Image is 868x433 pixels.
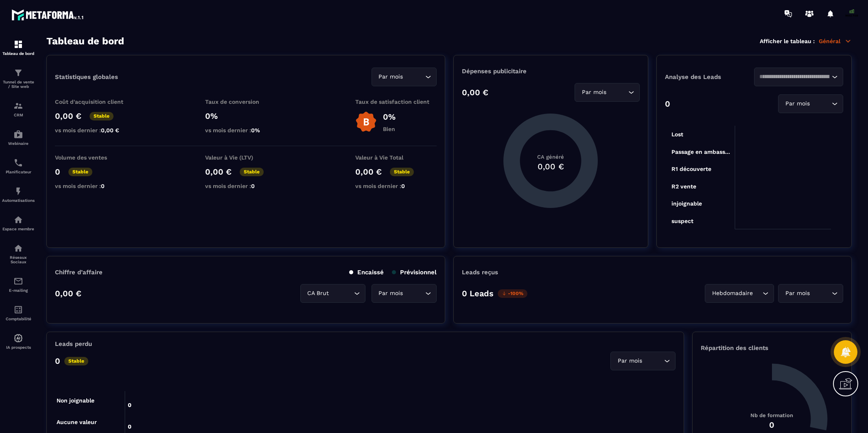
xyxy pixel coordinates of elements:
[55,183,136,189] p: vs mois dernier :
[355,183,437,189] p: vs mois dernier :
[671,183,696,190] tspan: R2 vente
[46,35,124,47] h3: Tableau de bord
[671,131,683,138] tspan: Lost
[355,111,377,133] img: b-badge-o.b3b20ee6.svg
[401,183,405,189] span: 0
[251,127,260,133] span: 0%
[2,180,35,209] a: automationsautomationsAutomatisations
[13,215,23,225] img: automations
[68,168,92,176] p: Stable
[90,112,114,120] p: Stable
[55,289,81,298] p: 0,00 €
[383,126,396,132] p: Bien
[665,73,754,81] p: Analyse des Leads
[2,288,35,293] p: E-mailing
[13,186,23,196] img: automations
[2,255,35,264] p: Réseaux Sociaux
[377,72,405,81] span: Par mois
[710,289,754,298] span: Hebdomadaire
[13,305,23,315] img: accountant
[608,88,626,97] input: Search for option
[778,94,843,113] div: Search for option
[610,352,676,370] div: Search for option
[2,237,35,270] a: social-networksocial-networkRéseaux Sociaux
[754,68,843,86] div: Search for option
[240,168,264,176] p: Stable
[462,289,494,298] p: 0 Leads
[372,284,437,303] div: Search for option
[205,127,286,133] p: vs mois dernier :
[671,200,702,207] tspan: injoignable
[55,111,81,121] p: 0,00 €
[13,243,23,253] img: social-network
[575,83,640,102] div: Search for option
[462,269,498,276] p: Leads reçus
[2,51,35,56] p: Tableau de bord
[783,99,811,108] span: Par mois
[55,340,92,348] p: Leads perdu
[390,168,414,176] p: Stable
[759,72,830,81] input: Search for option
[300,284,365,303] div: Search for option
[64,357,88,365] p: Stable
[2,345,35,350] p: IA prospects
[205,154,286,161] p: Valeur à Vie (LTV)
[57,419,97,425] tspan: Aucune valeur
[671,166,711,172] tspan: R1 découverte
[205,183,286,189] p: vs mois dernier :
[671,218,693,224] tspan: suspect
[2,123,35,152] a: automationsautomationsWebinaire
[205,167,232,177] p: 0,00 €
[2,95,35,123] a: formationformationCRM
[705,284,774,303] div: Search for option
[355,167,382,177] p: 0,00 €
[2,299,35,327] a: accountantaccountantComptabilité
[205,98,286,105] p: Taux de conversion
[580,88,608,97] span: Par mois
[355,98,437,105] p: Taux de satisfaction client
[55,167,60,177] p: 0
[2,270,35,299] a: emailemailE-mailing
[783,289,811,298] span: Par mois
[392,269,437,276] p: Prévisionnel
[372,68,437,86] div: Search for option
[13,68,23,78] img: formation
[701,344,843,352] p: Répartition des clients
[13,39,23,49] img: formation
[101,183,105,189] span: 0
[2,152,35,180] a: schedulerschedulerPlanificateur
[2,198,35,203] p: Automatisations
[55,73,118,81] p: Statistiques globales
[377,289,405,298] span: Par mois
[11,7,85,22] img: logo
[355,154,437,161] p: Valeur à Vie Total
[2,141,35,146] p: Webinaire
[55,98,136,105] p: Coût d'acquisition client
[2,33,35,62] a: formationformationTableau de bord
[644,356,662,365] input: Search for option
[13,129,23,139] img: automations
[57,397,94,404] tspan: Non joignable
[331,289,352,298] input: Search for option
[760,38,815,44] p: Afficher le tableau :
[349,269,384,276] p: Encaissé
[2,209,35,237] a: automationsautomationsEspace membre
[819,37,852,45] p: Général
[13,158,23,168] img: scheduler
[811,99,830,108] input: Search for option
[2,317,35,321] p: Comptabilité
[616,356,644,365] span: Par mois
[2,113,35,117] p: CRM
[498,289,527,298] p: -100%
[2,80,35,89] p: Tunnel de vente / Site web
[405,289,423,298] input: Search for option
[665,99,670,109] p: 0
[2,170,35,174] p: Planificateur
[2,62,35,95] a: formationformationTunnel de vente / Site web
[462,68,640,75] p: Dépenses publicitaire
[13,101,23,111] img: formation
[811,289,830,298] input: Search for option
[55,269,103,276] p: Chiffre d’affaire
[383,112,396,122] p: 0%
[13,333,23,343] img: automations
